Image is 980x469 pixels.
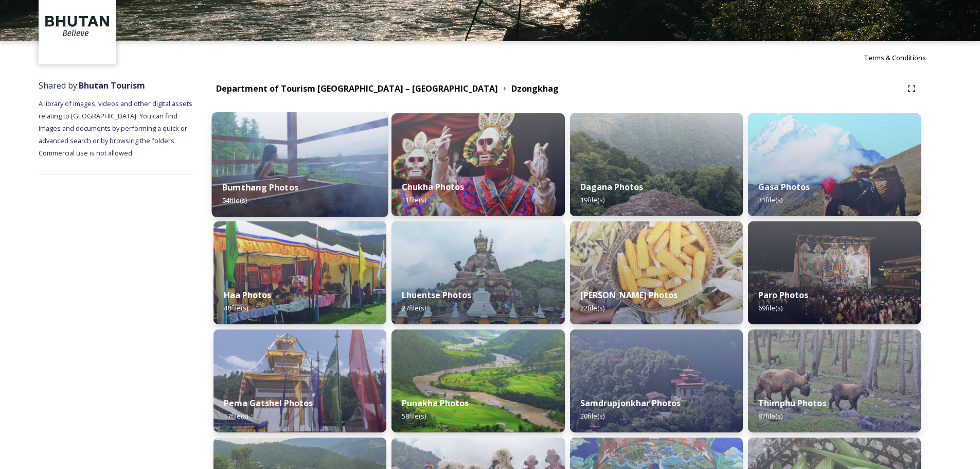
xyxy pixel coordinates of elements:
[570,329,743,432] img: visit%2520tengyezin%2520drawa%2520goenpa.jpg
[213,221,386,324] img: Haa%2520festival%2520story%2520image1.jpg
[402,195,426,204] span: 11 file(s)
[224,289,271,301] strong: Haa Photos
[758,411,782,421] span: 87 file(s)
[224,411,248,421] span: 17 file(s)
[39,99,194,158] span: A library of images, videos and other digital assets relating to [GEOGRAPHIC_DATA]. You can find ...
[402,411,426,421] span: 58 file(s)
[580,195,604,204] span: 19 file(s)
[212,112,388,217] img: hot%2520stone%2520bath.jpg
[864,51,941,64] a: Terms & Conditions
[864,53,926,62] span: Terms & Conditions
[216,83,498,94] strong: Department of Tourism [GEOGRAPHIC_DATA] – [GEOGRAPHIC_DATA]
[222,196,247,205] span: 54 file(s)
[39,80,145,91] span: Shared by:
[748,329,921,432] img: Takin3%282%29.jpg
[402,303,426,312] span: 27 file(s)
[748,113,921,216] img: gasa%2520story%2520image2.jpg
[391,221,564,324] img: Takila1%283%29.jpg
[391,113,564,216] img: tshechu%2520story%2520image-8.jpg
[758,195,782,204] span: 31 file(s)
[402,397,469,409] strong: Punakha Photos
[580,397,681,409] strong: Samdrupjonkhar Photos
[748,221,921,324] img: parofestivals%2520teaser.jpg
[213,329,386,432] img: Festival%2520Header.jpg
[570,113,743,216] img: stone%2520stairs2.jpg
[224,397,313,409] strong: Pema Gatshel Photos
[79,80,145,91] strong: Bhutan Tourism
[758,303,782,312] span: 69 file(s)
[758,289,808,301] strong: Paro Photos
[570,221,743,324] img: mongar5.jpg
[402,289,471,301] strong: Lhuentse Photos
[758,397,826,409] strong: Thimphu Photos
[222,182,298,193] strong: Bumthang Photos
[580,289,678,301] strong: [PERSON_NAME] Photos
[511,83,559,94] strong: Dzongkhag
[580,411,604,421] span: 20 file(s)
[580,181,643,193] strong: Dagana Photos
[402,181,464,193] strong: Chukha Photos
[758,181,810,193] strong: Gasa Photos
[580,303,604,312] span: 22 file(s)
[391,329,564,432] img: dzo1.jpg
[224,303,248,312] span: 48 file(s)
